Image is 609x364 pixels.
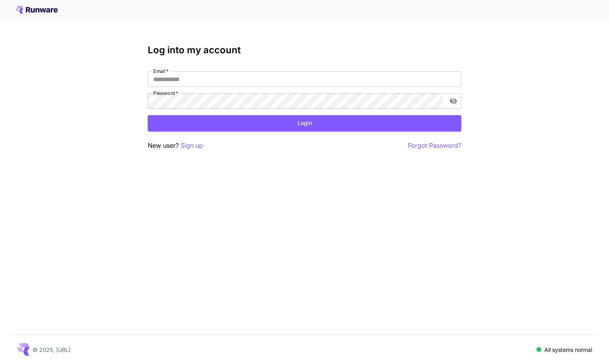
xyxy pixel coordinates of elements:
label: Password [153,90,178,96]
button: toggle password visibility [446,94,460,108]
label: Email [153,68,169,74]
p: © 2025, [URL] [33,346,71,354]
button: Forgot Password? [408,141,461,150]
button: Sign up [181,141,203,150]
h3: Log into my account [148,45,461,56]
p: New user? [148,141,203,150]
p: All systems normal [544,346,592,354]
button: Login [148,115,461,131]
